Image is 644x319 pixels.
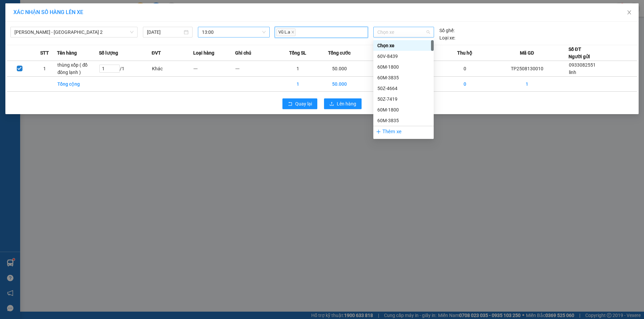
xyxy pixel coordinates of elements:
[32,61,57,77] td: 1
[361,77,402,92] td: 50.000
[377,63,430,71] div: 60M-1800
[5,36,15,43] span: CR :
[40,49,49,57] span: STT
[377,106,430,113] div: 60M-1800
[373,51,434,62] div: 60V-8439
[373,72,434,83] div: 60M-3835
[328,49,351,57] span: Tổng cước
[377,27,430,37] span: Chọn xe
[152,49,161,57] span: ĐVT
[235,49,251,57] span: Ghi chú
[324,98,362,109] button: uploadLên hàng
[152,61,194,77] td: Khác
[376,129,381,134] span: plus
[6,47,98,64] div: Tên hàng: thùng xốp ( đồ đông lạnh ) ( : 1 )
[52,6,68,13] span: Nhận:
[57,61,99,77] td: thùng xốp ( đồ đông lạnh )
[377,95,430,103] div: 50Z-7419
[288,101,292,107] span: rollback
[319,61,361,77] td: 50.000
[486,61,569,77] td: TP2508130010
[52,14,98,22] div: bằng
[620,3,639,22] button: Close
[282,98,317,109] button: rollbackQuay lại
[57,77,99,92] td: Tổng cộng
[444,77,486,92] td: 0
[276,28,296,36] span: Vũ L.a
[627,10,632,15] span: close
[373,94,434,104] div: 50Z-7419
[377,117,430,124] div: 60M-3835
[377,53,430,60] div: 60V-8439
[520,49,534,57] span: Mã GD
[373,115,434,126] div: 60M-3835
[337,100,356,107] span: Lên hàng
[373,104,434,115] div: 60M-1800
[6,6,16,13] span: Gửi:
[193,61,235,77] td: ---
[13,9,83,15] span: XÁC NHẬN SỐ HÀNG LÊN XE
[277,61,319,77] td: 1
[569,62,596,68] span: 0933082551
[373,126,434,138] div: Thêm xe
[377,85,430,92] div: 50Z-4664
[329,101,334,107] span: upload
[289,49,306,57] span: Tổng SL
[361,61,402,77] td: 50.000
[202,27,266,37] span: 13:00
[5,35,49,43] div: 50.000
[444,61,486,77] td: 0
[57,49,77,57] span: Tên hàng
[377,74,430,81] div: 60M-3835
[439,27,454,34] span: Số ghế:
[6,14,48,22] div: linh
[319,77,361,92] td: 50.000
[193,49,214,57] span: Loại hàng
[6,6,48,14] div: Trạm 128
[373,62,434,72] div: 60M-1800
[14,27,133,37] span: Phương Lâm - Sài Gòn 2
[373,40,434,51] div: Chọn xe
[235,61,277,77] td: ---
[439,34,455,42] span: Loại xe:
[277,77,319,92] td: 1
[99,61,152,77] td: / 1
[569,70,576,75] span: linh
[295,100,312,107] span: Quay lại
[291,30,294,34] span: close
[569,46,590,60] div: Số ĐT Người gửi
[52,6,98,14] div: Quận 10
[486,77,569,92] td: 1
[373,83,434,94] div: 50Z-4664
[377,42,430,49] div: Chọn xe
[457,49,472,57] span: Thu hộ
[147,28,182,36] input: 13/08/2025
[99,49,118,57] span: Số lượng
